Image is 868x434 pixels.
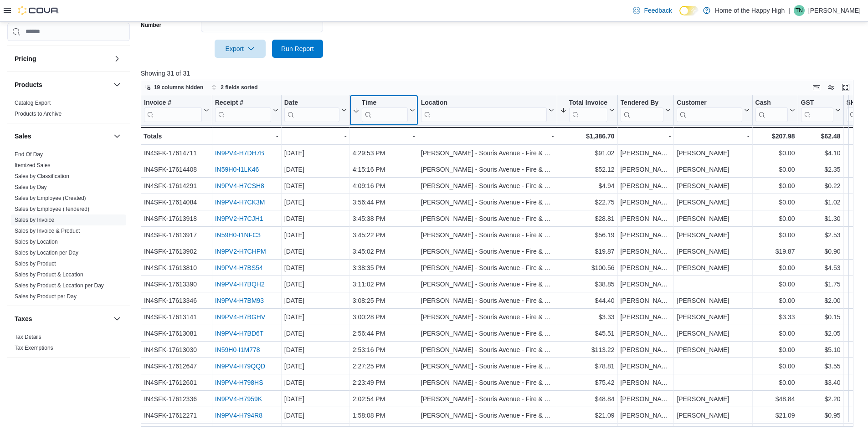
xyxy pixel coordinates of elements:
button: Products [112,79,123,90]
div: [PERSON_NAME] [620,295,671,306]
button: GST [801,98,840,122]
span: Feedback [644,6,672,15]
a: IN9PV4-H7CSH8 [215,182,264,189]
div: 3:45:02 PM [353,246,415,257]
div: $3.55 [801,361,840,372]
button: Cash [755,98,795,122]
button: Total Invoiced [560,98,614,122]
div: [PERSON_NAME] - Souris Avenue - Fire & Flower [421,311,554,322]
div: [DATE] [284,164,347,175]
div: $62.48 [801,131,840,142]
button: Date [284,98,347,122]
div: [DATE] [284,361,347,372]
div: Total Invoiced [569,98,607,107]
div: [PERSON_NAME] [677,311,749,322]
div: $48.84 [755,393,795,404]
span: 2 fields sorted [221,84,257,91]
div: $100.56 [560,262,614,273]
div: - [421,131,554,142]
div: $0.00 [755,328,795,339]
div: [PERSON_NAME] [677,328,749,339]
div: $0.00 [755,148,795,158]
a: Products to Archive [15,111,62,117]
div: [PERSON_NAME] [620,361,671,372]
div: [PERSON_NAME] [620,148,671,158]
h3: Sales [15,132,31,141]
div: [PERSON_NAME] - Souris Avenue - Fire & Flower [421,180,554,191]
a: IN9PV4-H7BGHV [215,313,265,321]
div: [PERSON_NAME] [677,180,749,191]
a: IN9PV2-H7CJH1 [215,215,263,222]
div: IN4SFK-17613346 [144,295,209,306]
div: [PERSON_NAME] [677,164,749,175]
div: Date [284,98,339,122]
a: Sales by Invoice & Product [15,228,80,234]
div: $0.22 [801,180,840,191]
a: IN59H0-I1LK46 [215,166,259,173]
span: TN [796,5,803,16]
span: Sales by Location per Day [15,249,78,256]
div: IN4SFK-17612647 [144,361,209,372]
div: IN4SFK-17612271 [144,410,209,421]
div: [PERSON_NAME] - Souris Avenue - Fire & Flower [421,164,554,175]
div: [DATE] [284,262,347,273]
div: IN4SFK-17613081 [144,328,209,339]
a: IN9PV4-H7959K [215,395,262,403]
button: Display options [826,82,837,93]
div: [PERSON_NAME] [677,295,749,306]
a: IN59H0-I1M778 [215,346,260,353]
div: Products [7,97,130,123]
div: [PERSON_NAME] - Souris Avenue - Fire & Flower [421,393,554,404]
div: [DATE] [284,279,347,290]
div: Receipt # [215,98,271,107]
div: Location [421,98,547,107]
div: 2:02:54 PM [353,393,415,404]
div: 3:45:22 PM [353,230,415,240]
a: Sales by Product per Day [15,293,77,300]
p: | [788,5,790,16]
div: [PERSON_NAME] [677,246,749,257]
a: IN9PV4-H79QQD [215,363,265,370]
div: $45.51 [560,328,614,339]
div: Tendered By [620,98,663,122]
a: Itemized Sales [15,162,51,168]
div: $0.00 [755,164,795,175]
a: IN9PV4-H7BD6T [215,330,264,337]
span: Sales by Product [15,260,56,267]
div: [PERSON_NAME] - Souris Avenue - Fire & Flower [421,262,554,273]
a: IN9PV4-H798HS [215,379,263,386]
div: [PERSON_NAME] [620,197,671,208]
div: Cash [755,98,787,122]
div: 4:29:53 PM [353,148,415,158]
div: [DATE] [284,295,347,306]
div: $52.12 [560,164,614,175]
div: [PERSON_NAME] - Souris Avenue - Fire & Flower [421,213,554,224]
button: Receipt # [215,98,278,122]
button: 19 columns hidden [141,82,207,93]
div: $0.00 [755,213,795,224]
div: $56.19 [560,230,614,240]
div: $113.22 [560,344,614,355]
div: [PERSON_NAME] - Souris Avenue - Fire & Flower [421,295,554,306]
div: [PERSON_NAME] [620,279,671,290]
div: $22.75 [560,197,614,208]
div: [PERSON_NAME] [677,230,749,240]
button: Pricing [15,54,110,63]
div: [PERSON_NAME] - Souris Avenue - Fire & Flower [421,328,554,339]
div: IN4SFK-17613917 [144,230,209,240]
span: Export [220,40,260,58]
h3: Pricing [15,54,36,63]
div: - [284,131,347,142]
a: Sales by Employee (Tendered) [15,206,89,212]
span: Sales by Location [15,238,58,245]
div: $75.42 [560,377,614,388]
button: 2 fields sorted [208,82,261,93]
button: Taxes [112,313,123,324]
div: [PERSON_NAME] [620,377,671,388]
button: Run Report [272,40,323,58]
div: $0.00 [755,344,795,355]
div: [PERSON_NAME] - Souris Avenue - Fire & Flower [421,377,554,388]
div: [DATE] [284,410,347,421]
a: IN9PV2-H7CHPM [215,248,266,255]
